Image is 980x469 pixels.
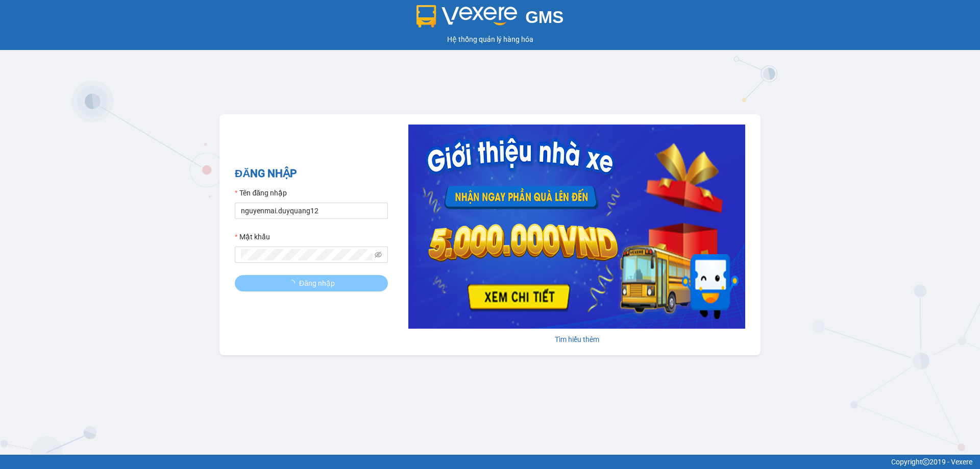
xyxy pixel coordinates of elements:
[3,34,977,45] div: Hệ thống quản lý hàng hóa
[235,275,388,291] button: Đăng nhập
[8,456,972,467] div: Copyright 2019 - Vexere
[235,165,388,182] h2: ĐĂNG NHẬP
[235,187,287,199] label: Tên đăng nhập
[416,5,518,28] img: logo 2
[288,280,299,287] span: loading
[241,249,373,260] input: Mật khẩu
[525,8,563,27] span: GMS
[235,231,270,242] label: Mật khẩu
[235,203,388,219] input: Tên đăng nhập
[299,278,335,289] span: Đăng nhập
[416,15,564,23] a: GMS
[922,458,929,465] span: copyright
[408,125,745,329] img: banner-0
[408,334,745,345] div: Tìm hiểu thêm
[375,251,382,258] span: eye-invisible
